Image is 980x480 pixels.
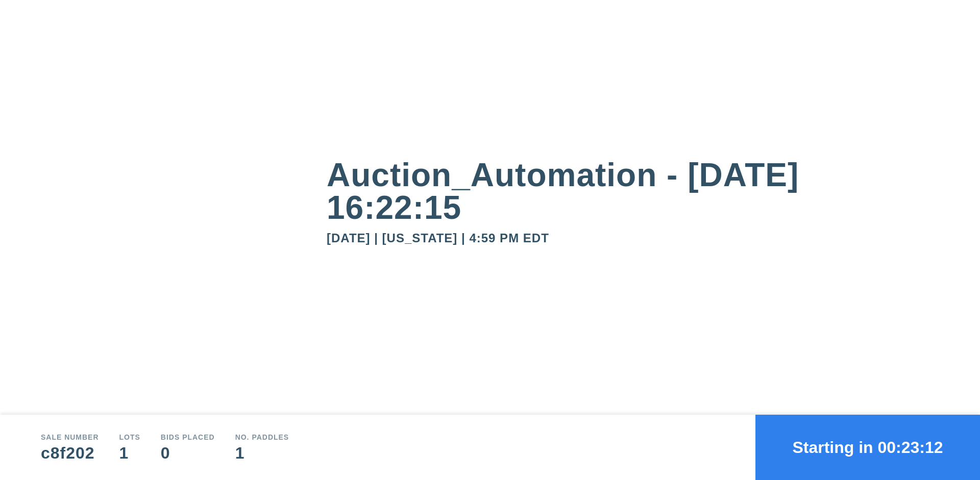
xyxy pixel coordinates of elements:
[119,434,140,441] div: Lots
[119,445,140,461] div: 1
[41,445,99,461] div: c8f202
[327,232,939,244] div: [DATE] | [US_STATE] | 4:59 PM EDT
[755,415,980,480] button: Starting in 00:23:12
[235,445,289,461] div: 1
[161,434,215,441] div: Bids Placed
[327,159,939,224] div: Auction_Automation - [DATE] 16:22:15
[41,434,99,441] div: Sale number
[161,445,215,461] div: 0
[235,434,289,441] div: No. Paddles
